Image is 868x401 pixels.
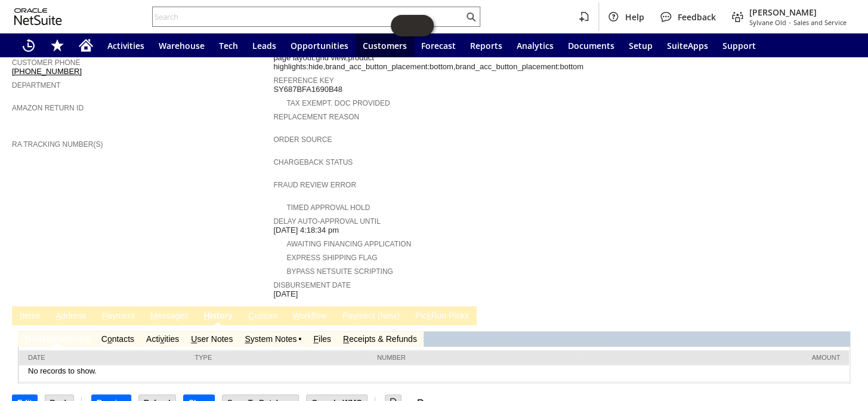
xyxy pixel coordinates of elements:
a: System Notes [245,334,296,344]
a: Disbursement Date [273,281,351,289]
span: y [353,311,357,320]
span: P [102,311,107,320]
span: A [55,311,61,320]
a: RA Tracking Number(s) [12,140,103,149]
a: Timed Approval Hold [286,203,370,212]
svg: Home [79,38,93,53]
a: Order Source [273,135,332,144]
span: Forecast [421,40,456,51]
span: M [150,311,157,320]
svg: Recent Records [21,38,36,53]
span: T [24,334,29,344]
a: Contacts [101,334,134,344]
a: Payment (New) [339,311,403,322]
span: F [313,334,319,344]
span: U [191,334,197,344]
a: Unrolled view on [835,309,849,323]
a: Items [17,311,43,322]
a: Leads [245,33,283,57]
a: Analytics [509,33,561,57]
span: Support [722,40,756,51]
td: No records to show. [19,365,849,382]
a: Warehouse [152,33,212,57]
a: Delay Auto-Approval Until [273,217,380,226]
a: Messages [147,311,191,322]
a: User Notes [191,334,233,344]
a: Bypass NetSuite Scripting [286,267,393,276]
svg: Search [464,10,478,24]
a: Amazon Return ID [12,104,84,112]
span: v [160,334,164,344]
a: Activities [146,334,179,344]
a: Activities [100,33,152,57]
span: o [107,334,112,344]
span: Feedback [678,11,716,23]
input: Search [153,10,464,24]
span: Opportunities [291,40,348,51]
a: Setup [622,33,660,57]
span: Setup [629,40,653,51]
a: Chargeback Status [273,158,353,166]
a: Customers [356,33,414,57]
a: Recent Records [14,33,43,57]
span: k [427,311,431,320]
svg: logo [14,8,62,25]
span: Sylvane Old [749,18,786,27]
a: History [201,311,236,322]
span: Documents [568,40,614,51]
span: Leads [252,40,276,51]
a: Receipts & Refunds [343,334,417,344]
span: Sales and Service [793,18,847,27]
a: Department [12,81,61,90]
span: SuiteApps [667,40,708,51]
span: page layout:grid view,product highlights:hide,brand_acc_button_placement:bottom,brand_acc_button_... [273,53,583,72]
span: Warehouse [159,40,205,51]
a: Tech [212,33,245,57]
span: C [248,311,254,320]
span: [PERSON_NAME] [749,7,847,18]
span: [DATE] 4:18:34 pm [273,226,339,235]
span: I [20,311,22,320]
a: Opportunities [283,33,356,57]
span: Reports [470,40,502,51]
div: Number [377,354,572,361]
a: Express Shipping Flag [286,254,377,262]
a: Reference Key [273,76,333,85]
span: H [204,311,210,320]
span: Customers [363,40,407,51]
span: SY687BFA1690B48 [273,85,342,94]
span: Activities [107,40,144,51]
svg: Shortcuts [50,38,64,53]
a: Forecast [414,33,463,57]
a: Documents [561,33,622,57]
span: Oracle Guided Learning Widget. To move around, please hold and drag [412,15,434,36]
div: Date [28,354,177,361]
a: Awaiting Financing Application [286,240,411,248]
a: Tax Exempt. Doc Provided [286,99,390,107]
span: - [789,18,791,27]
a: Custom [245,311,280,322]
span: Help [625,11,644,23]
div: Type [194,354,359,361]
a: Support [715,33,763,57]
a: PickRun Picks [412,311,471,322]
a: Files [313,334,331,344]
a: Fraud Review Error [273,181,356,189]
span: Tech [219,40,238,51]
a: [PHONE_NUMBER] [12,67,82,76]
a: Payment [99,311,138,322]
iframe: Click here to launch Oracle Guided Learning Help Panel [391,15,434,36]
span: R [343,334,349,344]
div: Shortcuts [43,33,72,57]
span: W [292,311,300,320]
a: Customer Phone [12,58,80,67]
a: Address [52,311,89,322]
span: S [245,334,250,344]
a: Home [72,33,100,57]
span: [DATE] [273,289,298,299]
div: Amount [591,354,840,361]
a: Reports [463,33,509,57]
a: Transformations [24,334,89,344]
a: SuiteApps [660,33,715,57]
a: Workflow [289,311,329,322]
